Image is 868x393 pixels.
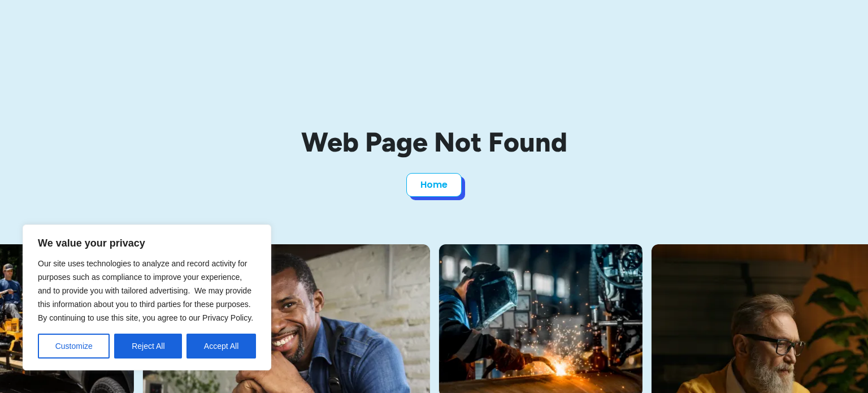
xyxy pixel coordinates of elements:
[168,127,700,157] h1: Web Page Not Found
[38,259,253,322] span: Our site uses technologies to analyze and record activity for purposes such as compliance to impr...
[186,334,256,359] button: Accept All
[114,334,182,359] button: Reject All
[38,334,110,359] button: Customize
[23,224,271,370] div: We value your privacy
[406,173,462,197] a: Home
[38,236,256,250] p: We value your privacy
